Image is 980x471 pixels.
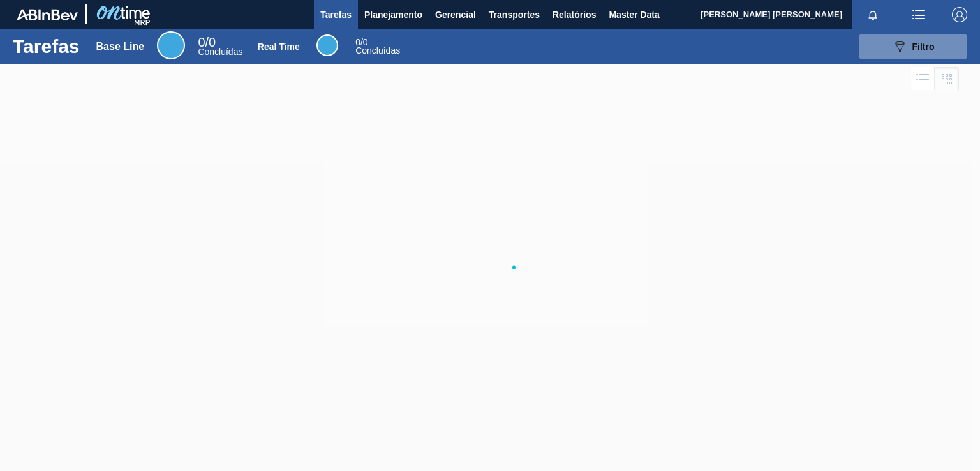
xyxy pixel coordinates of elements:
[17,9,78,20] img: TNhmsLtSVTkK8tSr43FrP2fwEKptu5GPRR3wAAAABJRU5ErkJggg==
[258,41,300,52] div: Real Time
[355,37,367,47] span: / 0
[355,38,400,55] div: Real Time
[435,7,476,22] span: Gerencial
[198,47,242,57] span: Concluídas
[198,35,205,49] span: 0
[852,6,893,24] button: Notificações
[912,41,935,52] span: Filtro
[355,45,400,56] span: Concluídas
[355,37,360,47] span: 0
[198,35,216,49] span: / 0
[489,7,540,22] span: Transportes
[911,7,926,22] img: userActions
[316,34,338,56] div: Real Time
[553,7,596,22] span: Relatórios
[952,7,967,22] img: Logout
[13,39,80,54] h1: Tarefas
[609,7,659,22] span: Master Data
[364,7,422,22] span: Planejamento
[859,34,967,59] button: Filtro
[96,41,145,52] div: Base Line
[198,37,242,56] div: Base Line
[320,7,352,22] span: Tarefas
[157,31,185,59] div: Base Line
